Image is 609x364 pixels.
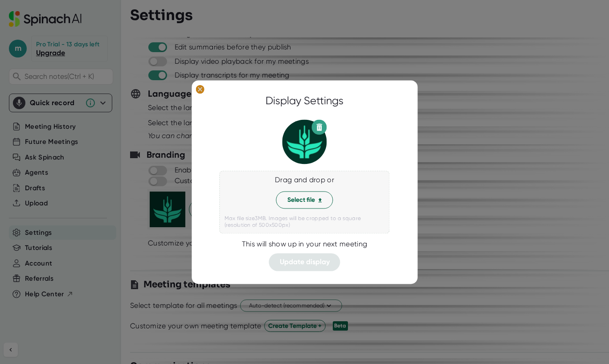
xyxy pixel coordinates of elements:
div: Max file size 3 MB. Images will be cropped to a square (resolution of 500x500px) [225,216,385,229]
div: Display Settings [266,93,343,109]
button: Update display [269,254,340,271]
span: Select file [287,196,322,205]
img: picture [282,120,327,164]
span: Update display [280,258,330,266]
button: Select file [276,192,333,209]
div: Drag and drop or [275,176,334,185]
div: This will show up in your next meeting [242,240,367,249]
